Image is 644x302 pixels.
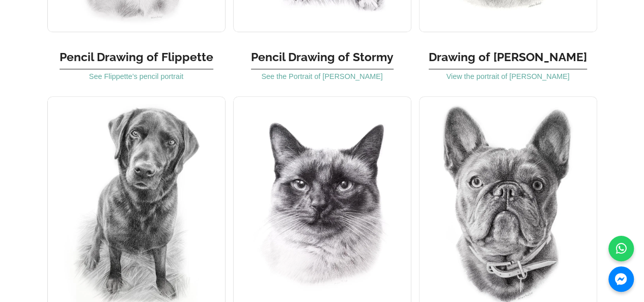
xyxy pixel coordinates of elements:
[446,72,569,80] a: View the portrait of [PERSON_NAME]
[261,72,382,80] a: See the Portrait of [PERSON_NAME]
[429,40,587,70] h3: Drawing of [PERSON_NAME]
[89,72,183,80] a: See Flippette’s pencil portrait
[60,40,213,70] h3: Pencil Drawing of Flippette
[608,236,634,261] a: WhatsApp
[608,266,634,292] a: Messenger
[251,40,394,70] h3: Pencil Drawing of Stormy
